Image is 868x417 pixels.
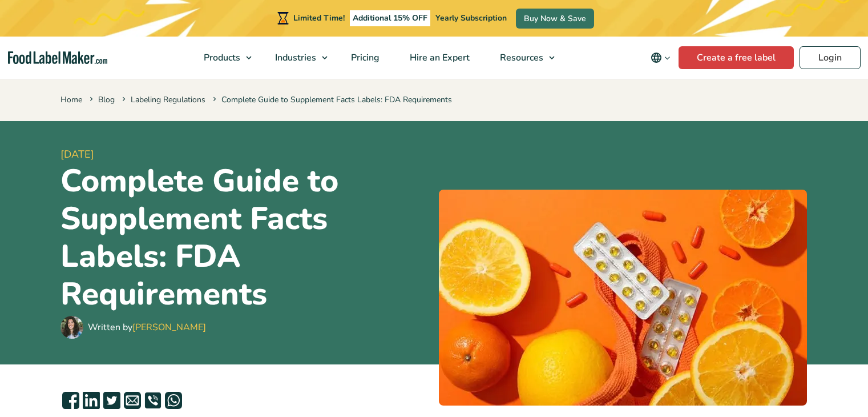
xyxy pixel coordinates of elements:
span: Resources [496,51,544,64]
span: Additional 15% OFF [350,10,430,26]
span: Limited Time! [293,13,345,23]
a: Food Label Maker homepage [8,51,107,65]
span: [DATE] [60,147,430,162]
a: Products [189,37,257,79]
button: Change language [643,46,679,69]
a: Buy Now & Save [516,9,594,29]
span: Hire an Expert [406,51,471,64]
span: Industries [272,51,317,64]
a: Pricing [336,37,392,79]
span: Yearly Subscription [435,13,507,23]
a: Hire an Expert [395,37,482,79]
a: Home [60,94,82,105]
a: Resources [485,37,560,79]
a: Industries [260,37,333,79]
span: Pricing [348,51,381,64]
div: Written by [88,320,206,334]
a: [PERSON_NAME] [132,321,206,334]
a: Create a free label [679,46,794,69]
a: Blog [98,94,115,105]
h1: Complete Guide to Supplement Facts Labels: FDA Requirements [60,162,430,313]
a: Login [800,46,861,69]
span: Complete Guide to Supplement Facts Labels: FDA Requirements [211,94,452,105]
a: Labeling Regulations [131,94,205,105]
span: Products [200,51,241,64]
img: Maria Abi Hanna - Food Label Maker [60,316,83,339]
